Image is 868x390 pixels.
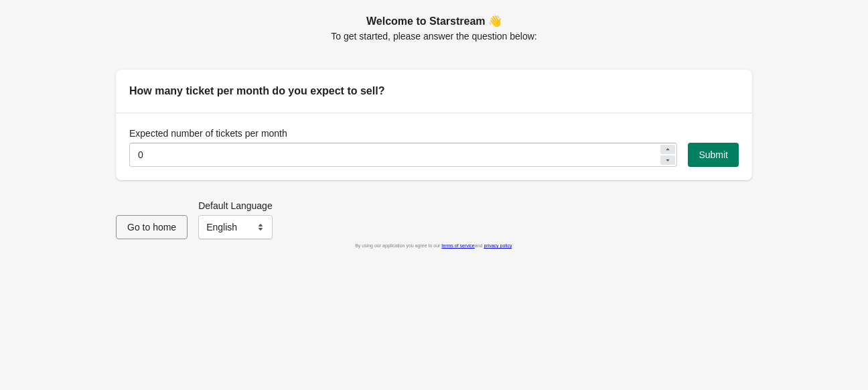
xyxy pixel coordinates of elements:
div: To get started, please answer the question below: [116,13,752,43]
a: privacy policy [484,243,512,248]
a: terms of service [441,243,474,248]
h2: How many ticket per month do you expect to sell? [129,83,739,99]
span: Submit [699,149,728,160]
h2: Welcome to Starstream 👋 [116,13,752,29]
button: Go to home [116,215,188,239]
label: Expected number of tickets per month [129,127,287,140]
label: Default Language [198,199,273,212]
button: Submit [688,143,739,167]
div: By using our application you agree to our and . [116,239,752,253]
span: Go to home [127,222,176,233]
a: Go to home [116,222,188,233]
